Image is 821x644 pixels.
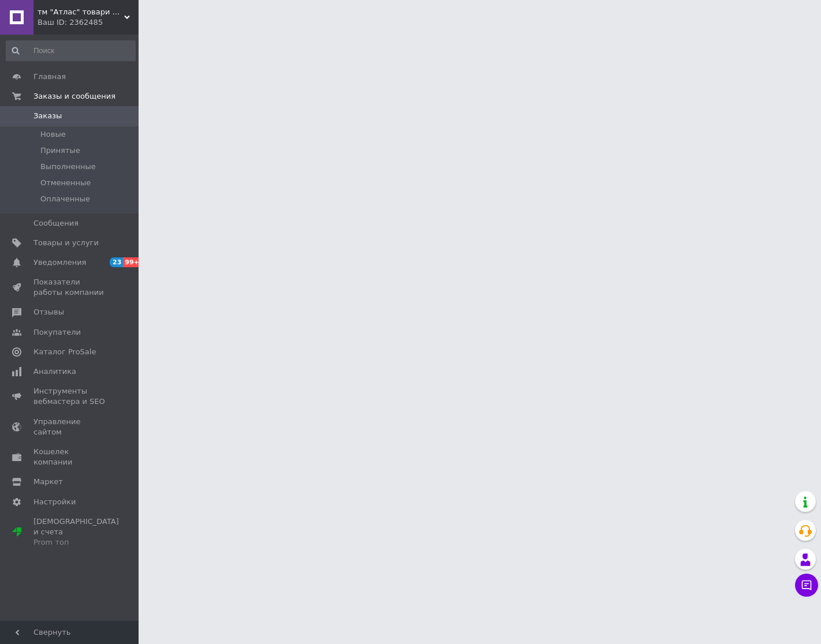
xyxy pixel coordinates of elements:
[33,366,76,377] span: Аналитика
[33,327,81,338] span: Покупатели
[33,111,62,121] span: Заказы
[38,17,139,28] div: Ваш ID: 2362485
[33,477,63,487] span: Маркет
[33,257,86,268] span: Уведомления
[33,516,119,548] span: [DEMOGRAPHIC_DATA] и счета
[38,7,124,17] span: тм "Атлас" товари від виробника
[33,91,115,102] span: Заказы и сообщения
[33,238,99,248] span: Товары и услуги
[110,257,123,267] span: 23
[33,537,119,548] div: Prom топ
[33,417,107,437] span: Управление сайтом
[6,40,136,61] input: Поиск
[40,162,96,172] span: Выполненные
[33,277,107,298] span: Показатели работы компании
[33,347,96,357] span: Каталог ProSale
[40,178,91,188] span: Отмененные
[33,386,107,407] span: Инструменты вебмастера и SEO
[33,72,66,82] span: Главная
[33,447,107,467] span: Кошелек компании
[123,257,142,267] span: 99+
[40,194,90,204] span: Оплаченные
[33,218,79,229] span: Сообщения
[40,145,80,156] span: Принятые
[33,307,64,317] span: Отзывы
[795,574,818,597] button: Чат с покупателем
[33,497,76,507] span: Настройки
[40,129,66,140] span: Новые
